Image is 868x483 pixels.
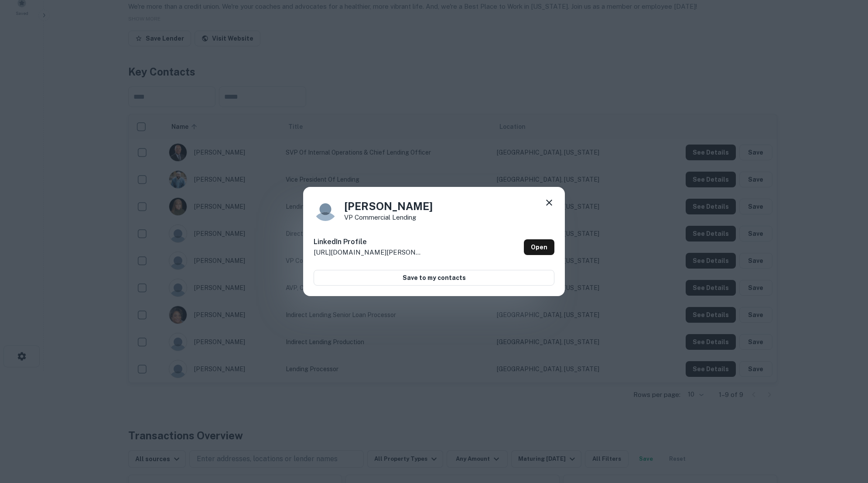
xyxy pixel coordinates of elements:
[524,239,554,255] a: Open
[824,413,868,455] iframe: Chat Widget
[344,214,433,221] p: VP Commercial Lending
[344,198,433,214] h4: [PERSON_NAME]
[314,270,554,286] button: Save to my contacts
[314,197,337,221] img: 9c8pery4andzj6ohjkjp54ma2
[314,247,423,258] p: [URL][DOMAIN_NAME][PERSON_NAME]
[314,237,423,247] h6: LinkedIn Profile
